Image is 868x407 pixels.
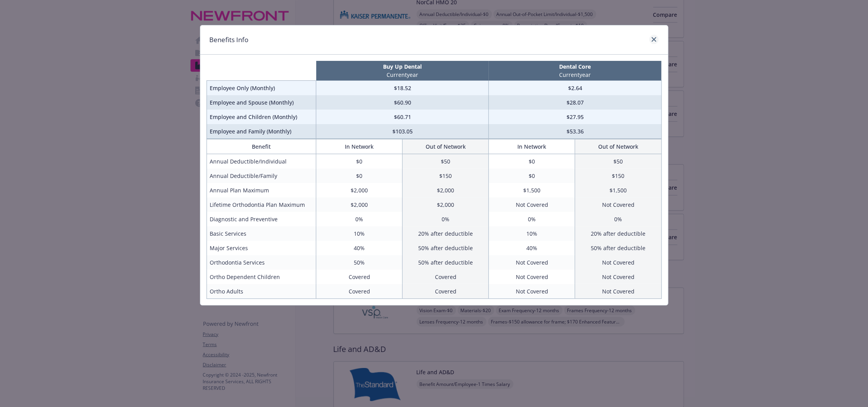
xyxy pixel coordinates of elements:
th: Out of Network [403,139,489,154]
td: $2,000 [403,197,489,212]
td: Covered [316,284,403,299]
a: close [649,35,659,44]
td: Major Services [207,241,316,255]
td: $50 [403,154,489,169]
td: Employee and Children (Monthly) [207,110,316,124]
td: 0% [403,212,489,226]
td: 0% [316,212,403,226]
td: 40% [316,241,403,255]
td: Covered [316,270,403,284]
td: $0 [316,154,403,169]
td: 20% after deductible [575,226,661,241]
td: Covered [403,270,489,284]
td: $2.64 [489,81,661,96]
h1: Benefits Info [210,35,249,45]
td: Annual Plan Maximum [207,183,316,197]
td: $18.52 [316,81,489,96]
td: Not Covered [575,284,661,299]
td: $60.90 [316,95,489,110]
td: 50% after deductible [403,255,489,270]
td: Employee and Spouse (Monthly) [207,95,316,110]
th: In Network [489,139,575,154]
td: $1,500 [575,183,661,197]
td: Not Covered [575,197,661,212]
td: 0% [575,212,661,226]
td: Not Covered [489,197,575,212]
td: Annual Deductible/Family [207,169,316,183]
div: compare plan details [200,25,668,306]
td: 10% [316,226,403,241]
td: Lifetime Orthodontia Plan Maximum [207,197,316,212]
td: Not Covered [575,255,661,270]
td: 0% [489,212,575,226]
td: $53.36 [489,124,661,139]
td: Basic Services [207,226,316,241]
td: $28.07 [489,95,661,110]
td: Ortho Dependent Children [207,270,316,284]
td: Ortho Adults [207,284,316,299]
td: Annual Deductible/Individual [207,154,316,169]
th: intentionally left blank [207,61,316,81]
p: Current year [490,71,660,79]
th: Out of Network [575,139,661,154]
td: $0 [316,169,403,183]
th: In Network [316,139,403,154]
td: Covered [403,284,489,299]
td: $0 [489,169,575,183]
td: Not Covered [489,284,575,299]
td: $150 [575,169,661,183]
td: 50% [316,255,403,270]
td: 10% [489,226,575,241]
td: $60.71 [316,110,489,124]
td: 20% after deductible [403,226,489,241]
td: Employee Only (Monthly) [207,81,316,96]
td: 40% [489,241,575,255]
td: $150 [403,169,489,183]
td: Not Covered [489,270,575,284]
td: $2,000 [403,183,489,197]
td: $27.95 [489,110,661,124]
td: 50% after deductible [403,241,489,255]
td: $50 [575,154,661,169]
th: Benefit [207,139,316,154]
td: $2,000 [316,197,403,212]
td: 50% after deductible [575,241,661,255]
td: $103.05 [316,124,489,139]
td: $2,000 [316,183,403,197]
p: Current year [318,71,487,79]
p: Dental Core [490,62,660,71]
td: Employee and Family (Monthly) [207,124,316,139]
td: $0 [489,154,575,169]
td: Diagnostic and Preventive [207,212,316,226]
td: Orthodontia Services [207,255,316,270]
td: Not Covered [575,270,661,284]
td: Not Covered [489,255,575,270]
p: Buy Up Dental [318,62,487,71]
td: $1,500 [489,183,575,197]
